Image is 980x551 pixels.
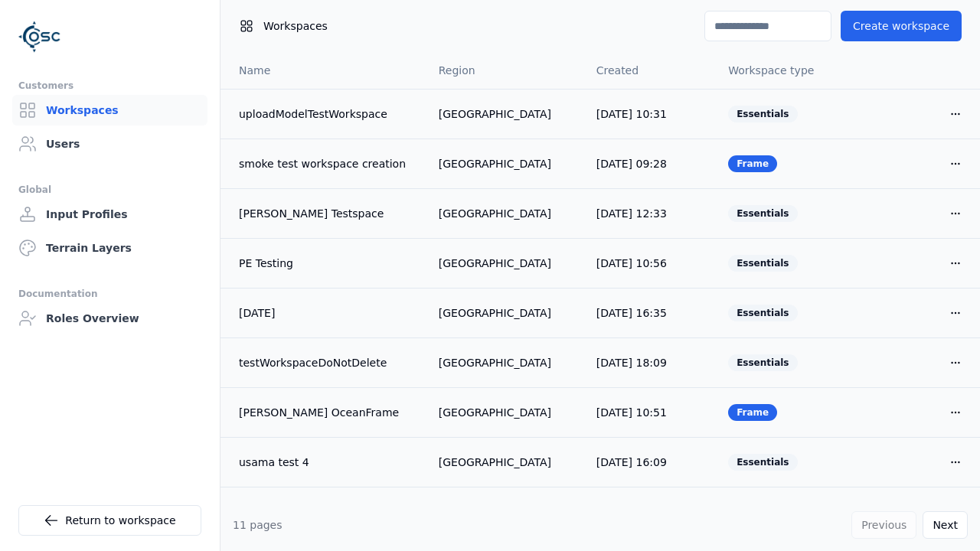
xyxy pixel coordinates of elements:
[12,95,207,126] a: Workspaces
[239,305,414,321] a: [DATE]
[239,455,414,470] a: usama test 4
[426,52,584,89] th: Region
[233,519,283,531] span: 11 pages
[439,355,572,370] div: [GEOGRAPHIC_DATA]
[439,455,572,470] div: [GEOGRAPHIC_DATA]
[239,106,414,122] a: uploadModelTestWorkspace
[596,405,704,420] div: [DATE] 10:51
[728,205,797,222] div: Essentials
[18,181,201,199] div: Global
[728,155,777,172] div: Frame
[239,256,414,271] a: PE Testing
[728,454,797,471] div: Essentials
[596,355,704,370] div: [DATE] 18:09
[596,455,704,470] div: [DATE] 16:09
[584,52,716,89] th: Created
[439,206,572,221] div: [GEOGRAPHIC_DATA]
[18,505,201,536] a: Return to workspace
[728,404,777,421] div: Frame
[596,206,704,221] div: [DATE] 12:33
[263,18,328,34] span: Workspaces
[596,106,704,122] div: [DATE] 10:31
[728,354,797,371] div: Essentials
[716,52,848,89] th: Workspace type
[728,106,797,122] div: Essentials
[841,11,962,41] button: Create workspace
[728,305,797,321] div: Essentials
[18,15,61,58] img: Logo
[439,156,572,171] div: [GEOGRAPHIC_DATA]
[18,77,201,95] div: Customers
[596,156,704,171] div: [DATE] 09:28
[18,285,201,303] div: Documentation
[923,511,968,539] button: Next
[439,256,572,271] div: [GEOGRAPHIC_DATA]
[439,405,572,420] div: [GEOGRAPHIC_DATA]
[12,199,207,230] a: Input Profiles
[239,405,414,420] a: [PERSON_NAME] OceanFrame
[596,256,704,271] div: [DATE] 10:56
[439,106,572,122] div: [GEOGRAPHIC_DATA]
[439,305,572,321] div: [GEOGRAPHIC_DATA]
[12,233,207,263] a: Terrain Layers
[239,206,414,221] a: [PERSON_NAME] Testspace
[239,156,414,171] a: smoke test workspace creation
[12,129,207,159] a: Users
[220,52,426,89] th: Name
[728,255,797,272] div: Essentials
[596,305,704,321] div: [DATE] 16:35
[239,355,414,370] a: testWorkspaceDoNotDelete
[12,303,207,334] a: Roles Overview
